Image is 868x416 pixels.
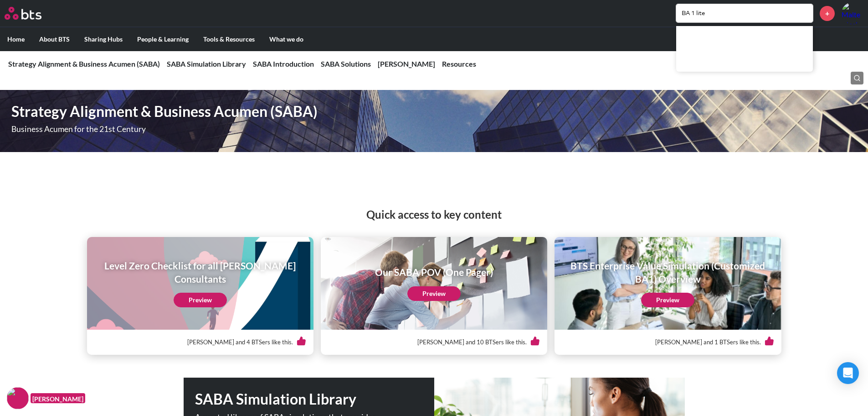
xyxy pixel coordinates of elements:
h1: Our SABA POV (One Pager) [375,265,493,279]
a: [PERSON_NAME] [378,59,435,68]
a: + [820,6,835,21]
img: F [7,387,29,409]
div: [PERSON_NAME] and 4 BTSers like this. [94,330,306,355]
img: BTS Logo [5,7,41,20]
label: What we do [262,27,311,51]
figcaption: [PERSON_NAME] [31,393,85,404]
h1: Strategy Alignment & Business Acumen (SABA) [11,101,603,122]
a: Resources [442,59,476,68]
a: Strategy Alignment & Business Acumen (SABA) [8,59,160,68]
p: Business Acumen for the 21st Century [11,125,485,133]
label: About BTS [32,27,77,51]
label: Sharing Hubs [77,27,130,51]
h1: SABA Simulation Library [195,389,434,410]
label: People & Learning [130,27,196,51]
label: Tools & Resources [196,27,262,51]
a: SABA Simulation Library [167,59,246,68]
a: SABA Solutions [321,59,371,68]
a: Go home [5,7,58,20]
a: SABA Introduction [253,59,314,68]
div: [PERSON_NAME] and 10 BTSers like this. [328,330,540,355]
a: Preview [174,293,227,307]
a: Preview [641,293,694,307]
h1: Level Zero Checklist for all [PERSON_NAME] Consultants [93,259,307,286]
a: Preview [407,286,461,301]
div: Open Intercom Messenger [837,362,859,384]
h1: BTS Enterprise Value Simulation (Customized BA1) Overview [561,259,775,286]
div: [PERSON_NAME] and 1 BTSers like this. [562,330,774,355]
img: Malte Klocke [842,2,863,24]
a: Profile [842,2,863,24]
